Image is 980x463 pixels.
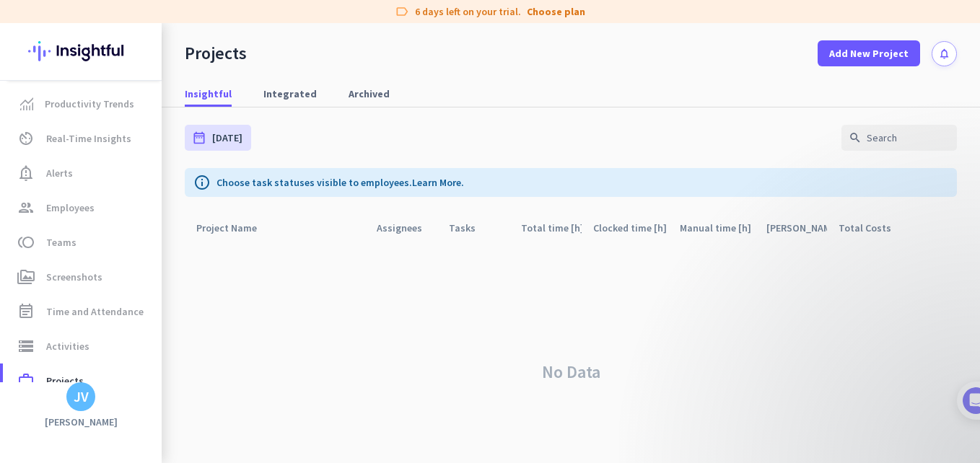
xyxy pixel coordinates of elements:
i: label [395,4,409,19]
a: event_noteTime and Attendance [3,294,162,329]
i: storage [17,338,35,355]
img: menu-toggle [170,23,180,463]
i: group [17,199,35,216]
button: Add New Project [818,40,920,66]
i: arrow_drop_up [476,218,493,235]
span: Projects [46,372,84,389]
p: Choose task statuses visible to employees. [216,175,464,190]
div: Tasks [449,218,493,238]
a: notification_importantAlerts [3,156,162,190]
a: Choose plan [527,4,585,19]
span: Employees [46,199,95,216]
a: menu-itemProductivity Trends [3,87,162,121]
i: arrow_drop_up [257,218,274,235]
div: Total Costs [839,218,899,238]
img: menu-item [20,97,33,110]
i: arrow_drop_up [751,218,769,235]
div: JV [74,389,89,404]
a: Learn More. [412,176,464,189]
span: Productivity Trends [45,95,134,113]
div: Clocked time [h] [593,218,668,238]
i: notification_important [17,164,35,182]
i: event_note [17,303,35,320]
i: arrow_drop_up [891,218,909,235]
span: Archived [349,87,390,101]
i: info [193,174,211,191]
a: storageActivities [3,329,162,363]
div: Project Name [196,218,274,238]
i: work_outline [17,372,35,389]
div: Projects [185,43,247,64]
div: Assignees [377,218,437,238]
div: Manual time [h] [680,218,755,238]
a: work_outlineProjects [3,363,162,398]
div: [PERSON_NAME] [766,218,827,238]
img: Insightful logo [28,23,134,79]
i: arrow_drop_up [918,218,935,235]
span: Integrated [263,87,317,101]
i: notifications [938,48,950,60]
input: Search [841,125,957,151]
i: date_range [192,131,206,145]
i: search [849,131,862,144]
span: Insightful [185,87,232,101]
div: Total time [h] [521,218,582,238]
i: perm_media [17,268,35,286]
span: Screenshots [46,268,102,286]
span: Activities [46,338,89,355]
i: av_timer [17,130,35,147]
a: av_timerReal-Time Insights [3,121,162,156]
span: Real-Time Insights [46,130,131,147]
span: Alerts [46,164,73,182]
span: Add New Project [829,46,909,61]
button: notifications [932,41,957,66]
a: perm_mediaScreenshots [3,260,162,294]
span: Teams [46,234,76,251]
i: arrow_drop_up [667,218,684,235]
i: arrow_drop_up [422,218,439,235]
a: groupEmployees [3,190,162,225]
i: toll [17,234,35,251]
span: [DATE] [212,131,242,145]
span: Time and Attendance [46,303,144,320]
a: tollTeams [3,225,162,260]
